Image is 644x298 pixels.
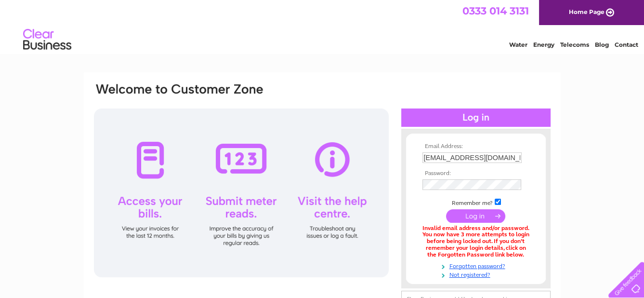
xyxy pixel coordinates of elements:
[462,5,529,17] a: 0333 014 3131
[23,25,72,54] img: logo.png
[422,270,532,279] a: Not registered?
[560,41,589,48] a: Telecoms
[533,41,554,48] a: Energy
[446,209,505,223] input: Submit
[420,197,532,207] td: Remember me?
[95,5,550,47] div: Clear Business is a trading name of Verastar Limited (registered in [GEOGRAPHIC_DATA] No. 3667643...
[420,143,532,150] th: Email Address:
[422,225,529,258] div: Invalid email address and/or password. You now have 3 more attempts to login before being locked ...
[595,41,609,48] a: Blog
[509,41,527,48] a: Water
[422,261,532,270] a: Forgotten password?
[615,41,638,48] a: Contact
[420,170,532,177] th: Password:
